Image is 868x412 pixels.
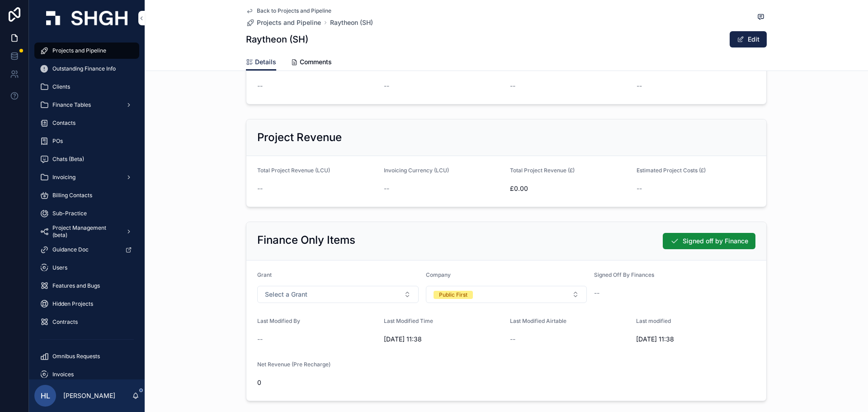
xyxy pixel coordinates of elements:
span: Project Management (beta) [52,224,118,239]
a: Features and Bugs [34,278,139,294]
a: Contacts [34,115,139,131]
h2: Finance Only Items [257,233,355,247]
span: Invoicing [52,174,75,181]
span: Company [426,271,451,278]
span: -- [594,289,599,298]
span: Last modified [636,317,671,324]
span: Clients [52,83,70,90]
span: Signed off by Finance [683,237,748,246]
span: Billing Contacts [52,192,92,199]
span: -- [384,184,389,193]
span: [DATE] 11:38 [384,335,503,344]
span: Sub-Practice [52,210,87,217]
span: Comments [300,57,332,66]
a: Details [246,54,276,71]
span: -- [637,184,642,193]
span: 0 [257,378,377,387]
a: Projects and Pipeline [246,18,321,27]
a: Project Management (beta) [34,223,139,240]
span: Back to Projects and Pipeline [257,7,331,14]
span: Users [52,264,67,271]
span: Hidden Projects [52,300,93,308]
h2: Project Revenue [257,130,342,145]
a: Sub-Practice [34,205,139,222]
span: Estimated Project Costs (£) [637,167,706,174]
span: Invoices [52,371,74,378]
a: Back to Projects and Pipeline [246,7,331,14]
span: Grant [257,271,272,278]
span: -- [510,335,515,344]
div: scrollable content [29,36,145,379]
span: Signed Off By Finances [594,271,654,278]
span: Projects and Pipeline [52,47,106,54]
span: HL [41,390,50,401]
button: Signed off by Finance [663,233,755,249]
span: Details [255,57,276,66]
a: Comments [291,54,332,72]
span: POs [52,137,63,145]
span: Last Modified By [257,317,300,324]
img: App logo [46,11,127,25]
span: -- [257,81,263,90]
p: [PERSON_NAME] [63,391,115,400]
span: [DATE] 11:38 [636,335,755,344]
button: Edit [730,31,767,47]
a: Billing Contacts [34,187,139,204]
button: Select Button [257,286,419,303]
a: Finance Tables [34,97,139,113]
a: Raytheon (SH) [330,18,373,27]
a: POs [34,133,139,149]
a: Chats (Beta) [34,151,139,167]
a: Hidden Projects [34,296,139,312]
span: Invoicing Currency (LCU) [384,167,449,174]
span: Last Modified Time [384,317,433,324]
span: Omnibus Requests [52,353,100,360]
a: Projects and Pipeline [34,43,139,59]
span: Contracts [52,318,78,326]
span: -- [637,81,642,90]
span: -- [257,335,263,344]
span: -- [257,184,263,193]
a: Contracts [34,314,139,330]
h1: Raytheon (SH) [246,33,308,46]
span: -- [510,81,515,90]
span: Projects and Pipeline [257,18,321,27]
span: Outstanding Finance Info [52,65,116,72]
button: Select Button [426,286,587,303]
a: Clients [34,79,139,95]
span: Chats (Beta) [52,156,84,163]
a: Invoices [34,366,139,383]
a: Omnibus Requests [34,348,139,365]
span: £0.00 [510,184,629,193]
span: Select a Grant [265,290,307,299]
span: Net Revenue (Pre Recharge) [257,361,330,368]
span: -- [384,81,389,90]
span: Contacts [52,119,75,127]
span: Guidance Doc [52,246,89,253]
span: Total Project Revenue (£) [510,167,575,174]
a: Guidance Doc [34,242,139,258]
a: Outstanding Finance Info [34,61,139,77]
span: Features and Bugs [52,282,100,289]
a: Users [34,260,139,276]
a: Invoicing [34,169,139,185]
span: Total Project Revenue (LCU) [257,167,330,174]
span: Finance Tables [52,101,91,109]
span: Last Modified Airtable [510,317,566,324]
div: Public First [439,291,467,299]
